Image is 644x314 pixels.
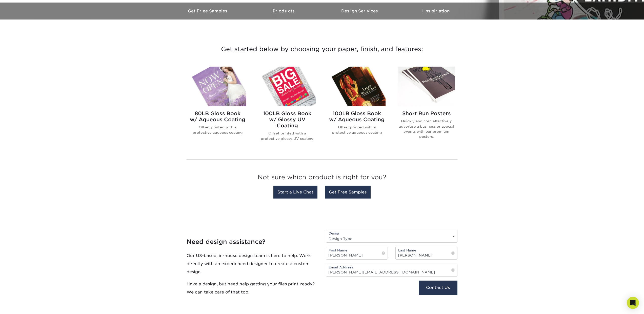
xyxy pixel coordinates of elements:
h2: 100LB Gloss Book w/ Glossy UV Coating [258,110,316,129]
h3: Get started below by choosing your paper, finish, and features: [174,38,470,61]
a: Get Free Samples [325,186,371,199]
img: 100LB Gloss Book<br/>w/ Glossy UV Coating Posters [258,67,316,106]
img: 80LB Gloss Book<br/>w/ Aqueous Coating Posters [189,67,246,106]
h3: Inspiration [398,9,474,13]
img: 100LB Gloss Book<br/>w/ Aqueous Coating Posters [328,67,386,106]
h3: Products [246,9,322,13]
a: Start a Live Chat [273,186,317,199]
a: Design Services [322,3,398,19]
a: 80LB Gloss Book<br/>w/ Aqueous Coating Posters 80LB Gloss Bookw/ Aqueous Coating Offset printed w... [189,67,246,149]
h2: 100LB Gloss Book w/ Aqueous Coating [328,110,386,123]
p: Offset printed with a protective aqueous coating [328,125,386,135]
a: Products [246,3,322,19]
h2: 80LB Gloss Book w/ Aqueous Coating [189,110,246,123]
a: Inspiration [398,3,474,19]
a: Get Free Samples [170,3,246,19]
h3: Design Services [322,9,398,13]
button: Contact Us [419,281,457,295]
img: Short Run Posters Posters [398,67,455,106]
p: Quickly and cost-effectively advertise a business or special events with our premium posters. [398,119,455,139]
h3: Get Free Samples [170,9,246,13]
p: Our US-based, in-house design team is here to help. Work directly with an experienced designer to... [187,251,318,276]
a: 100LB Gloss Book<br/>w/ Glossy UV Coating Posters 100LB Gloss Bookw/ Glossy UV Coating Offset pri... [258,67,316,149]
a: 100LB Gloss Book<br/>w/ Aqueous Coating Posters 100LB Gloss Bookw/ Aqueous Coating Offset printed... [328,67,386,149]
p: Offset printed with a protective aqueous coating [189,125,246,135]
p: Offset printed with a protective glossy UV coating [258,131,316,141]
p: Have a design, but need help getting your files print-ready? We can take care of that too. [187,280,318,296]
h4: Need design assistance? [187,238,318,245]
iframe: reCAPTCHA [326,281,403,300]
div: Open Intercom Messenger [627,297,639,309]
h3: Not sure which product is right for you? [187,170,457,187]
a: Short Run Posters Posters Short Run Posters Quickly and cost-effectively advertise a business or ... [398,67,455,149]
h2: Short Run Posters [398,110,455,116]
